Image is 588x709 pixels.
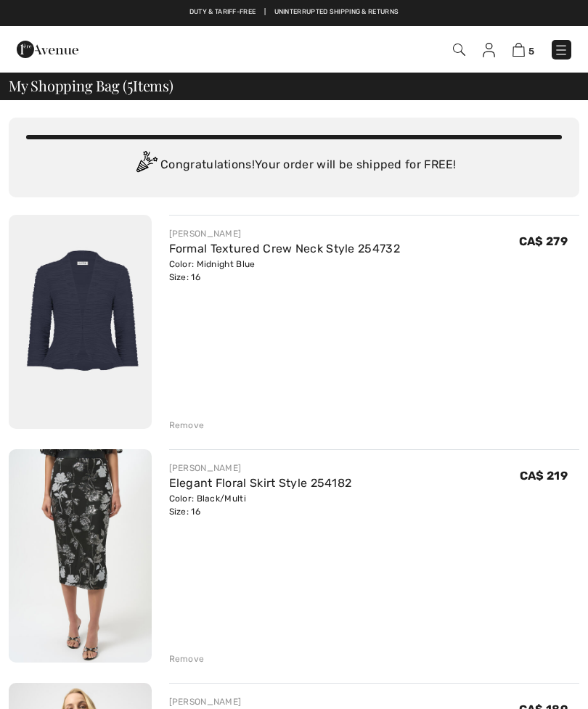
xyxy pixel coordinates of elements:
[483,43,495,57] img: My Info
[169,419,205,432] div: Remove
[169,258,400,284] div: Color: Midnight Blue Size: 16
[9,449,152,663] img: Elegant Floral Skirt Style 254182
[520,469,568,483] span: CA$ 219
[169,462,352,475] div: [PERSON_NAME]
[9,78,173,93] span: My Shopping Bag ( Items)
[169,652,205,665] div: Remove
[127,75,133,94] span: 5
[528,46,534,57] span: 5
[17,35,78,64] img: 1ère Avenue
[169,476,352,490] a: Elegant Floral Skirt Style 254182
[513,41,534,58] a: 5
[453,44,465,56] img: Search
[26,151,562,180] div: Congratulations! Your order will be shipped for FREE!
[519,234,568,248] span: CA$ 279
[513,43,525,57] img: Shopping Bag
[169,242,400,255] a: Formal Textured Crew Neck Style 254732
[17,41,78,55] a: 1ère Avenue
[554,43,568,57] img: Menu
[169,492,352,518] div: Color: Black/Multi Size: 16
[131,151,160,180] img: Congratulation2.svg
[9,215,152,429] img: Formal Textured Crew Neck Style 254732
[169,227,400,240] div: [PERSON_NAME]
[169,695,364,708] div: [PERSON_NAME]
